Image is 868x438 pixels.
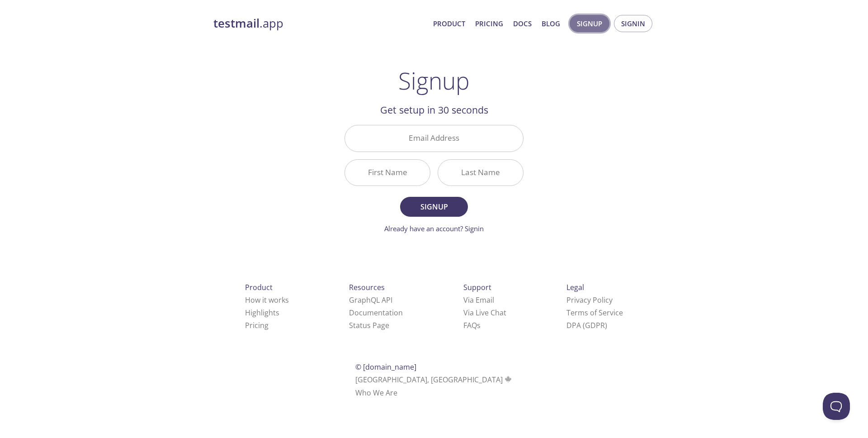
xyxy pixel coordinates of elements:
iframe: Help Scout Beacon - Open [823,393,850,420]
span: Signin [621,18,645,29]
a: Docs [513,18,532,29]
span: s [477,320,481,330]
a: How it works [245,295,289,305]
span: Signup [577,18,602,29]
a: Documentation [349,308,403,318]
button: Signin [614,15,652,32]
a: Pricing [245,320,269,330]
a: Privacy Policy [566,295,613,305]
strong: testmail [213,15,259,31]
a: testmail.app [213,16,426,31]
h2: Get setup in 30 seconds [344,102,524,118]
span: [GEOGRAPHIC_DATA], [GEOGRAPHIC_DATA] [355,375,513,385]
span: Signup [410,200,458,213]
a: Already have an account? Signin [384,224,484,233]
a: Status Page [349,320,389,330]
a: Via Live Chat [463,308,506,318]
a: Via Email [463,295,494,305]
a: Product [433,18,465,29]
span: Product [245,282,273,292]
a: DPA (GDPR) [566,320,607,330]
a: FAQ [463,320,481,330]
a: Blog [542,18,560,29]
span: © [DOMAIN_NAME] [355,362,416,372]
h1: Signup [398,67,470,94]
button: Signup [400,197,468,217]
button: Signup [570,15,609,32]
a: Highlights [245,308,279,318]
span: Legal [566,282,584,292]
span: Support [463,282,491,292]
a: GraphQL API [349,295,392,305]
a: Who We Are [355,388,397,398]
a: Terms of Service [566,308,623,318]
span: Resources [349,282,385,292]
a: Pricing [475,18,503,29]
